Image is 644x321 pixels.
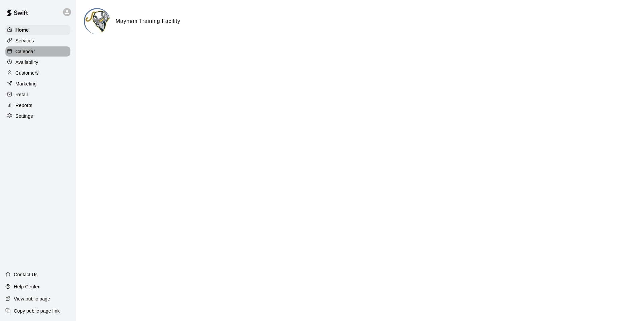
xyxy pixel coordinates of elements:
[5,36,70,46] a: Services
[5,46,70,57] a: Calendar
[14,295,50,302] p: View public page
[5,68,70,78] a: Customers
[5,79,70,89] a: Marketing
[15,91,28,98] p: Retail
[15,27,29,33] p: Home
[14,283,39,290] p: Help Center
[5,111,70,121] a: Settings
[5,25,70,35] a: Home
[15,102,32,109] p: Reports
[15,37,34,44] p: Services
[14,271,38,278] p: Contact Us
[15,48,35,55] p: Calendar
[15,113,33,119] p: Settings
[5,90,70,100] a: Retail
[15,80,37,87] p: Marketing
[15,59,38,66] p: Availability
[116,17,180,26] h6: Mayhem Training Facility
[5,100,70,110] a: Reports
[15,70,39,76] p: Customers
[5,57,70,67] a: Availability
[85,9,110,34] img: Mayhem Training Facility logo
[14,308,60,314] p: Copy public page link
